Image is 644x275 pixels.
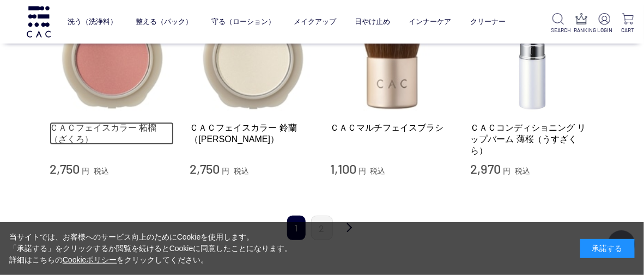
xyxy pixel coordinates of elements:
[330,122,454,133] a: ＣＡＣマルチフェイスブラシ
[136,9,193,35] a: 整える（パック）
[597,26,612,34] p: LOGIN
[551,13,566,34] a: SEARCH
[471,161,501,176] span: 2,970
[287,216,306,240] span: 1
[515,167,530,175] span: 税込
[621,13,635,34] a: CART
[470,9,506,35] a: クリーナー
[574,13,589,34] a: RANKING
[580,239,635,258] div: 承諾する
[50,122,174,145] a: ＣＡＣフェイスカラー 柘榴（ざくろ）
[311,216,333,240] a: 2
[234,167,249,175] span: 税込
[294,9,336,35] a: メイクアップ
[9,231,293,266] div: 当サイトでは、お客様へのサービス向上のためにCookieを使用します。 「承諾する」をクリックするか閲覧を続けるとCookieに同意したことになります。 詳細はこちらの をクリックしてください。
[222,167,229,175] span: 円
[597,13,612,34] a: LOGIN
[94,167,109,175] span: 税込
[190,122,314,145] a: ＣＡＣフェイスカラー 鈴蘭（[PERSON_NAME]）
[211,9,275,35] a: 守る（ローション）
[551,26,566,34] p: SEARCH
[621,26,635,34] p: CART
[503,167,511,175] span: 円
[50,161,80,176] span: 2,750
[370,167,386,175] span: 税込
[409,9,452,35] a: インナーケア
[190,161,220,176] span: 2,750
[63,255,117,264] a: Cookieポリシー
[68,9,117,35] a: 洗う（洗浄料）
[338,216,360,241] a: 次
[471,122,595,157] a: ＣＡＣコンディショニング リップバーム 薄桜（うすざくら）
[25,6,52,37] img: logo
[355,9,390,35] a: 日やけ止め
[574,26,589,34] p: RANKING
[359,167,366,175] span: 円
[82,167,89,175] span: 円
[330,161,356,176] span: 1,100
